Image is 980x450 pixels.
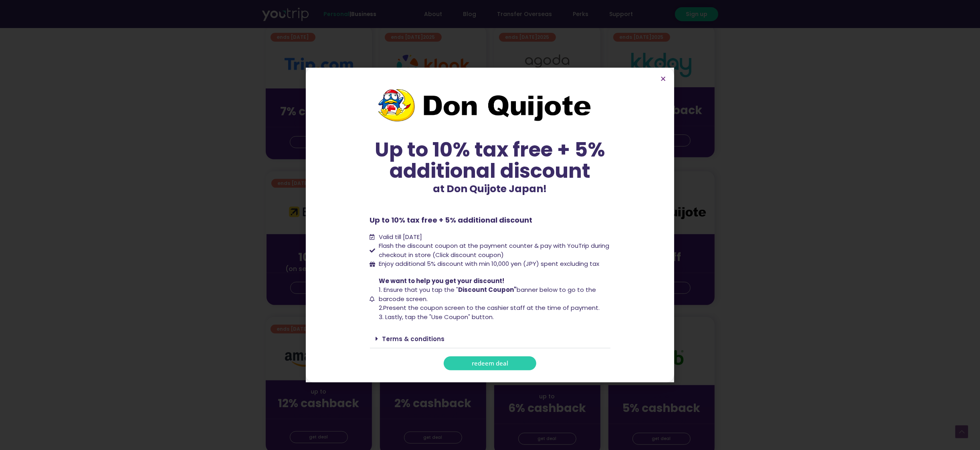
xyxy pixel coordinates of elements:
p: Up to 10% tax free + 5% additional discount [370,215,610,225]
span: redeem deal [472,360,508,366]
b: oupon" [493,285,517,294]
span: Flash the discount coupon at the payment counter & pay with YouTrip during checkout in store (Cli... [377,241,610,259]
span: below to go to the barcode screen. [379,285,596,303]
a: Terms & conditions [382,335,445,343]
span: Enjoy additional 5% discount with min 10,000 yen (JPY) spent excluding tax [377,259,599,269]
span: 2. [379,303,383,312]
div: Up to 10% tax free + 5% additional discount [370,139,610,181]
b: Discount C [458,285,493,294]
div: Terms & conditions [370,329,610,348]
span: ap the " [434,285,458,294]
p: at Don Quijote Japan! [370,181,610,197]
span: 1. Ensure that you t [379,285,434,294]
span: banner [493,285,538,294]
a: Close [660,76,666,82]
span: Valid till [DATE] [379,233,422,241]
a: redeem deal [444,356,536,370]
span: We want to help you get your discount! [379,277,504,285]
span: Present the coupon screen to the cashier staff at the time of payment. 3. Lastly, tap the "Use Co... [377,277,610,322]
